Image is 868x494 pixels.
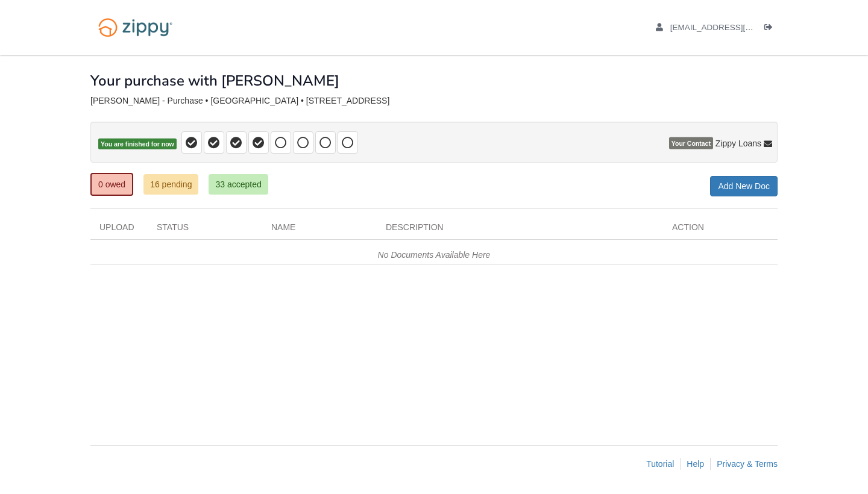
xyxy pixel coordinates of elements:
a: Help [687,459,704,469]
h1: Your purchase with [PERSON_NAME] [90,73,339,89]
span: gjohnathan0809@gmail.com [670,23,808,32]
a: Privacy & Terms [717,459,778,469]
div: Upload [90,221,148,239]
a: Add New Doc [710,176,778,196]
em: No Documents Available Here [378,250,491,260]
a: edit profile [656,23,808,35]
span: You are finished for now [98,139,177,150]
div: [PERSON_NAME] - Purchase • [GEOGRAPHIC_DATA] • [STREET_ADDRESS] [90,96,778,106]
a: Tutorial [646,459,674,469]
a: 33 accepted [209,174,268,195]
div: Description [377,221,663,239]
a: 0 owed [90,173,133,196]
img: Logo [90,12,180,43]
div: Name [262,221,377,239]
a: Log out [764,23,778,35]
div: Action [663,221,778,239]
div: Status [148,221,262,239]
a: 16 pending [143,174,198,195]
span: Zippy Loans [715,137,761,149]
span: Your Contact [669,137,713,149]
